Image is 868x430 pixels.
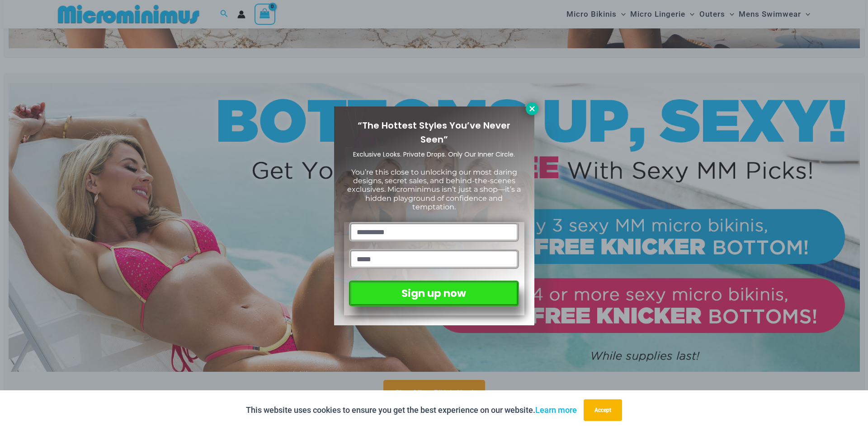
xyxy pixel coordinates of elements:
[584,399,622,421] button: Accept
[526,102,538,115] button: Close
[353,150,515,159] span: Exclusive Looks. Private Drops. Only Our Inner Circle.
[358,119,510,146] span: “The Hottest Styles You’ve Never Seen”
[246,403,577,417] p: This website uses cookies to ensure you get the best experience on our website.
[347,168,521,211] span: You’re this close to unlocking our most daring designs, secret sales, and behind-the-scenes exclu...
[349,281,519,306] button: Sign up now
[535,405,577,415] a: Learn more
